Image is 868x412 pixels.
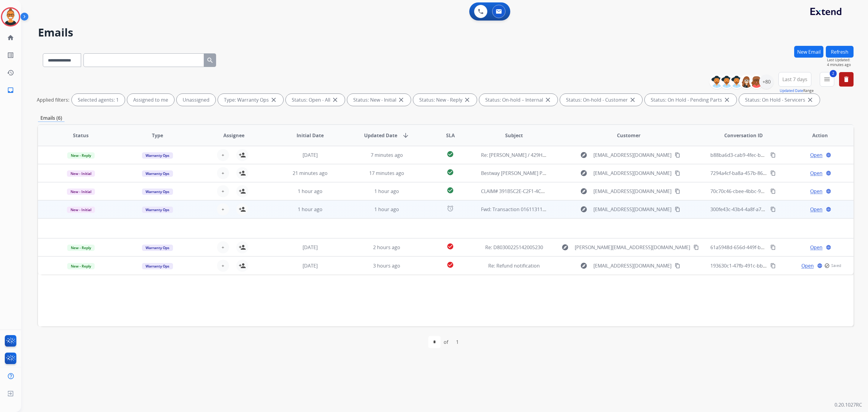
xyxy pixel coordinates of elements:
span: Warranty Ops [142,245,173,251]
div: Status: On Hold - Servicers [739,94,820,106]
button: + [217,185,229,197]
mat-icon: menu [823,76,831,83]
span: 7 minutes ago [371,152,403,158]
mat-icon: check_circle [447,243,454,250]
th: Action [777,125,854,146]
mat-icon: person_add [239,206,246,213]
img: avatar [2,8,19,25]
span: Open [801,262,814,269]
p: Applied filters: [37,96,69,103]
span: + [222,188,224,195]
span: + [222,244,224,251]
span: New - Reply [67,245,95,251]
span: Conversation ID [724,132,763,139]
div: Status: On Hold - Pending Parts [645,94,737,106]
span: 17 minutes ago [369,170,404,176]
span: Re: Refund notification [488,262,540,269]
mat-icon: close [270,96,277,103]
span: Assignee [223,132,244,139]
span: Open [810,170,822,177]
span: [EMAIL_ADDRESS][DOMAIN_NAME] [593,188,671,195]
span: 3 hours ago [373,262,400,269]
mat-icon: content_copy [675,152,680,158]
button: + [217,260,229,272]
mat-icon: content_copy [675,207,680,212]
span: 1 hour ago [374,206,399,213]
mat-icon: close [332,96,339,103]
span: Updated Date [364,132,397,139]
mat-icon: close [464,96,471,103]
div: Status: On-hold - Customer [560,94,642,106]
mat-icon: close [629,96,636,103]
div: Assigned to me [127,94,174,106]
span: [EMAIL_ADDRESS][DOMAIN_NAME] [593,262,671,269]
span: b88ba6d3-cab9-4fec-b6ac-8c3e1ce96d30 [710,152,802,158]
mat-icon: explore [580,170,587,177]
span: [EMAIL_ADDRESS][DOMAIN_NAME] [593,170,671,177]
span: + [222,206,224,213]
span: [DATE] [303,152,318,158]
span: SLA [446,132,455,139]
p: Emails (6) [38,114,64,122]
span: Warranty Ops [142,207,173,213]
span: 4 minutes ago [827,62,854,67]
mat-icon: close [723,96,731,103]
mat-icon: close [807,96,814,103]
button: + [217,203,229,215]
mat-icon: content_copy [770,207,776,212]
span: Warranty Ops [142,263,173,269]
div: of [444,338,448,346]
mat-icon: person_add [239,170,246,177]
mat-icon: close [544,96,552,103]
mat-icon: person_add [239,151,246,159]
button: Refresh [826,46,854,58]
div: Status: New - Reply [413,94,477,106]
mat-icon: language [826,189,831,194]
span: + [222,151,224,159]
button: + [217,149,229,161]
button: New Email [794,46,823,58]
span: Type [152,132,163,139]
span: Warranty Ops [142,170,173,177]
div: Status: Open - All [286,94,345,106]
span: Open [810,244,822,251]
mat-icon: person_add [239,262,246,269]
div: 1 [451,336,464,348]
mat-icon: content_copy [693,245,699,250]
mat-icon: content_copy [770,170,776,176]
span: Warranty Ops [142,189,173,195]
span: Range [780,88,814,93]
mat-icon: content_copy [675,170,680,176]
mat-icon: arrow_downward [402,132,409,139]
mat-icon: content_copy [770,263,776,268]
mat-icon: language [826,245,831,250]
mat-icon: language [826,170,831,176]
div: +80 [759,74,774,89]
mat-icon: search [206,57,214,64]
span: New - Initial [67,170,95,177]
mat-icon: check_circle [447,261,454,268]
mat-icon: delete [843,76,850,83]
h2: Emails [38,27,854,39]
span: Open [810,188,822,195]
span: + [222,170,224,177]
span: 193630c1-47fb-491c-bb9a-7cee65d9c760 [710,262,802,269]
span: New - Reply [67,152,95,159]
span: 1 hour ago [374,188,399,195]
span: Initial Date [297,132,324,139]
span: Open [810,206,822,213]
span: 1 hour ago [298,188,322,195]
span: Saved [831,263,841,268]
mat-icon: person_add [239,188,246,195]
button: 2 [820,72,834,87]
span: Last 7 days [782,78,807,81]
p: 0.20.1027RC [835,401,862,408]
button: Last 7 days [778,72,811,87]
div: Unassigned [177,94,215,106]
mat-icon: explore [561,244,569,251]
span: 2 [830,70,837,77]
mat-icon: check_circle [447,187,454,194]
span: 7294a4cf-ba8a-457b-867d-9a6bbf6f03bc [710,170,801,176]
span: New - Initial [67,189,95,195]
span: [EMAIL_ADDRESS][DOMAIN_NAME] [593,151,671,159]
